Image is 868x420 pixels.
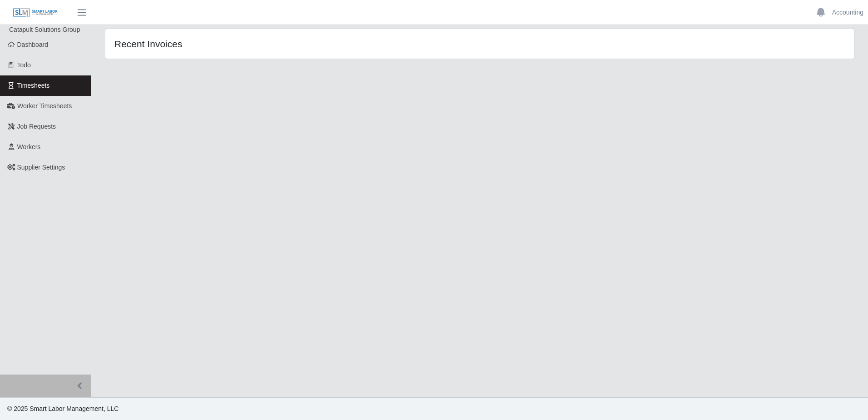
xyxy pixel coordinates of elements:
[114,38,411,50] h4: Recent Invoices
[17,41,49,48] span: Dashboard
[17,82,50,89] span: Timesheets
[17,61,31,69] span: Todo
[17,164,65,171] span: Supplier Settings
[17,123,56,130] span: Job Requests
[7,405,118,412] span: © 2025 Smart Labor Management, LLC
[17,102,72,110] span: Worker Timesheets
[17,143,41,150] span: Workers
[832,8,863,17] a: Accounting
[9,26,80,33] span: Catapult Solutions Group
[13,8,58,18] img: SLM Logo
